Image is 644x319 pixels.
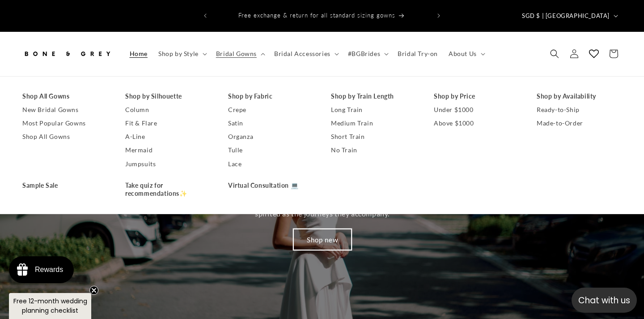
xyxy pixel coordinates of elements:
summary: About Us [443,44,489,63]
a: Ready-to-Ship [537,103,622,116]
img: Bone and Grey Bridal [22,44,112,64]
a: Shop by Availability [537,90,622,103]
summary: Search [545,44,564,64]
button: SGD $ | [GEOGRAPHIC_DATA] [517,7,622,24]
div: Free 12-month wedding planning checklistClose teaser [9,293,91,319]
a: Lace [228,157,313,171]
summary: Bridal Gowns [211,44,269,63]
a: Shop new [293,229,351,250]
a: Crepe [228,103,313,116]
a: Made-to-Order [537,116,622,130]
a: Above $1000 [434,116,519,130]
a: Mermaid [125,143,210,157]
a: Short Train [331,130,416,143]
a: Home [124,44,153,63]
p: Designed for elopements, intimate weddings, and moments where every step tells a story, these gow... [216,181,428,220]
a: Column [125,103,210,116]
span: Free 12-month wedding planning checklist [13,297,87,315]
summary: Shop by Style [153,44,211,63]
a: A-Line [125,130,210,143]
button: Previous announcement [195,7,215,24]
span: SGD $ | [GEOGRAPHIC_DATA] [522,12,610,21]
div: Rewards [35,266,63,274]
a: Under $1000 [434,103,519,116]
a: Jumpsuits [125,157,210,171]
span: Home [130,50,148,58]
span: Bridal Accessories [274,50,330,58]
span: About Us [449,50,477,58]
p: Chat with us [572,294,637,307]
a: Organza [228,130,313,143]
span: Bridal Try-on [398,50,438,58]
button: Close teaser [89,286,98,295]
summary: #BGBrides [343,44,392,63]
a: Tulle [228,143,313,157]
a: Shop All Gowns [22,90,107,103]
span: #BGBrides [348,50,380,58]
button: Open chatbox [572,288,637,313]
a: Bridal Try-on [392,44,443,63]
a: Shop by Silhouette [125,90,210,103]
a: Shop by Price [434,90,519,103]
a: No Train [331,143,416,157]
a: Long Train [331,103,416,116]
a: Virtual Consultation 💻 [228,179,313,192]
a: Most Popular Gowns [22,116,107,130]
a: Fit & Flare [125,116,210,130]
span: Bridal Gowns [216,50,257,58]
a: Shop by Train Length [331,90,416,103]
button: Next announcement [429,7,449,24]
a: Take quiz for recommendations✨ [125,179,210,200]
a: Shop All Gowns [22,130,107,143]
a: New Bridal Gowns [22,103,107,116]
span: Shop by Style [158,50,199,58]
a: Sample Sale [22,179,107,192]
summary: Bridal Accessories [269,44,343,63]
a: Bone and Grey Bridal [19,41,115,67]
a: Satin [228,116,313,130]
a: Medium Train [331,116,416,130]
span: Free exchange & return for all standard sizing gowns [238,12,395,19]
a: Shop by Fabric [228,90,313,103]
